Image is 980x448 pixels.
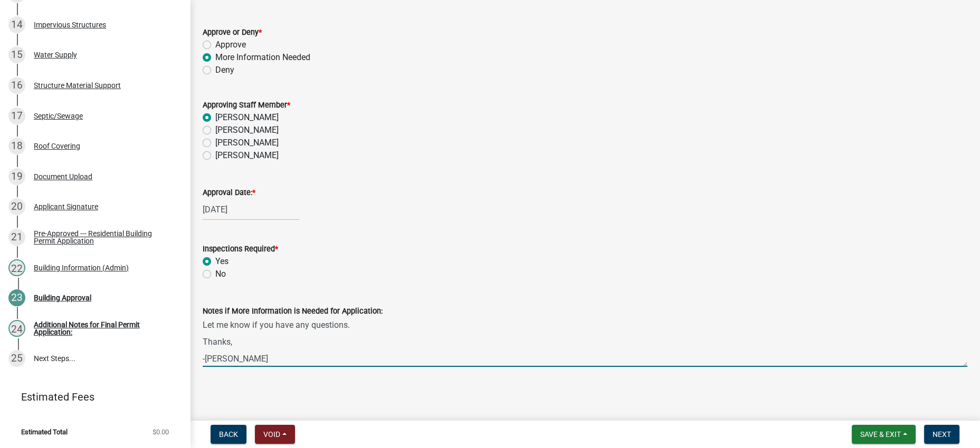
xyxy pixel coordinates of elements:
span: Estimated Total [21,428,68,435]
div: 15 [8,46,25,63]
div: 21 [8,229,25,246]
label: Yes [215,255,229,268]
label: Approve [215,38,246,51]
span: Save & Exit [860,430,901,439]
div: Applicant Signature [34,203,98,210]
label: Notes if More Information is Needed for Application: [203,308,383,315]
button: Next [924,425,959,444]
div: Impervious Structures [34,21,106,28]
div: Structure Material Support [34,82,121,89]
label: [PERSON_NAME] [215,111,279,124]
div: 25 [8,350,25,367]
div: Building Approval [34,294,91,301]
div: 16 [8,77,25,94]
div: Roof Covering [34,142,80,150]
label: Approving Staff Member [203,102,290,109]
label: Approval Date: [203,189,255,197]
label: More Information Needed [215,51,310,64]
div: 18 [8,138,25,154]
div: Document Upload [34,173,92,180]
label: [PERSON_NAME] [215,124,279,137]
button: Back [211,425,246,444]
div: 22 [8,259,25,276]
div: Septic/Sewage [34,112,83,120]
div: 19 [8,168,25,185]
div: 17 [8,108,25,124]
label: Inspections Required [203,246,278,253]
span: $0.00 [153,428,169,435]
label: Approve or Deny [203,29,262,36]
div: 23 [8,289,25,306]
div: Additional Notes for Final Permit Application: [34,321,173,336]
div: Pre-Approved --- Residential Building Permit Application [34,230,173,245]
div: Water Supply [34,51,77,59]
label: No [215,268,226,280]
div: 20 [8,198,25,215]
label: [PERSON_NAME] [215,137,279,149]
input: mm/dd/yyyy [203,199,299,220]
button: Void [255,425,295,444]
div: 24 [8,320,25,337]
span: Next [933,430,951,439]
label: [PERSON_NAME] [215,149,279,162]
div: Building Information (Admin) [34,264,129,271]
span: Void [263,430,280,439]
div: 14 [8,16,25,33]
span: Back [219,430,238,439]
button: Save & Exit [852,425,916,444]
label: Deny [215,64,234,76]
a: Estimated Fees [8,386,173,407]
